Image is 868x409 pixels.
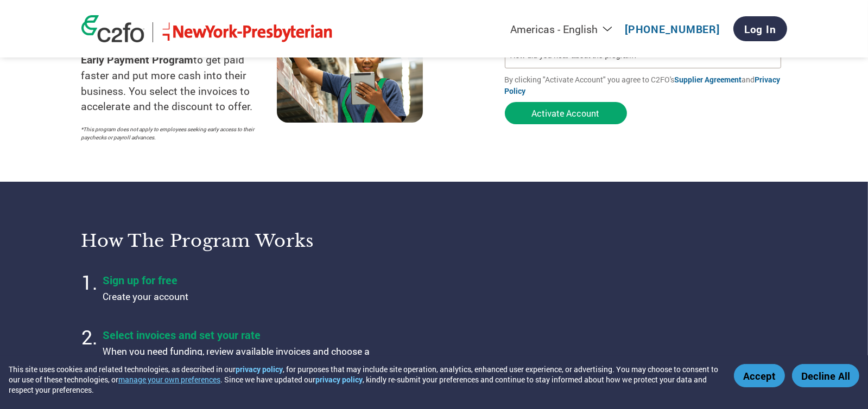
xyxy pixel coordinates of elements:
div: This site uses cookies and related technologies, as described in our , for purposes that may incl... [9,364,718,395]
button: Decline All [792,364,859,387]
a: Supplier Agreement [675,74,742,85]
a: privacy policy [236,364,283,374]
p: When you need funding, review available invoices and choose a discount to offer. [103,344,375,373]
a: Privacy Policy [505,74,781,96]
img: NewYork-Presbyterian [161,22,334,42]
a: Log In [733,16,787,41]
img: supply chain worker [277,16,423,123]
h3: How the program works [81,230,421,252]
button: Accept [734,364,785,387]
p: *This program does not apply to employees seeking early access to their paychecks or payroll adva... [81,125,266,142]
p: Create your account [103,290,375,304]
button: manage your own preferences [118,374,220,385]
button: Activate Account [505,102,627,124]
a: [PHONE_NUMBER] [625,22,720,36]
p: Suppliers choose C2FO and the to get paid faster and put more cash into their business. You selec... [81,21,277,115]
img: c2fo logo [81,15,144,42]
a: privacy policy [315,374,363,385]
h4: Sign up for free [103,273,375,287]
h4: Select invoices and set your rate [103,328,375,342]
p: By clicking "Activate Account" you agree to C2FO's and [505,74,787,97]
